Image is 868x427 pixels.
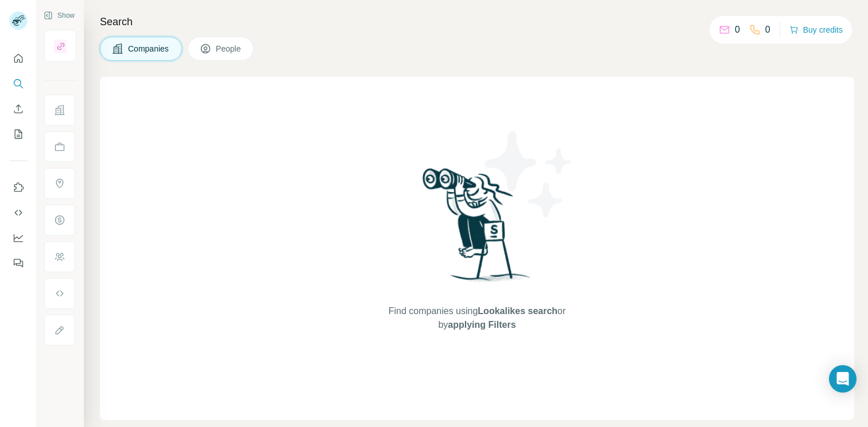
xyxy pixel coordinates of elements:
button: Show [36,7,83,24]
button: Use Surfe API [9,202,28,223]
p: 0 [735,23,740,37]
span: People [216,43,242,54]
button: Use Surfe on LinkedIn [9,177,28,198]
span: Companies [128,43,170,54]
p: 0 [765,23,770,37]
span: applying Filters [448,320,516,330]
div: Open Intercom Messenger [829,365,857,393]
img: Surfe Illustration - Woman searching with binoculars [417,165,537,293]
img: Surfe Illustration - Stars [477,123,580,226]
span: Find companies using or by [385,304,569,332]
button: Buy credits [789,22,843,38]
button: Enrich CSV [9,99,28,119]
button: Dashboard [9,228,28,248]
button: My lists [9,124,28,144]
h4: Search [100,14,854,30]
button: Search [9,73,28,94]
button: Quick start [9,48,28,69]
span: Lookalikes search [478,306,557,316]
button: Feedback [9,253,28,273]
